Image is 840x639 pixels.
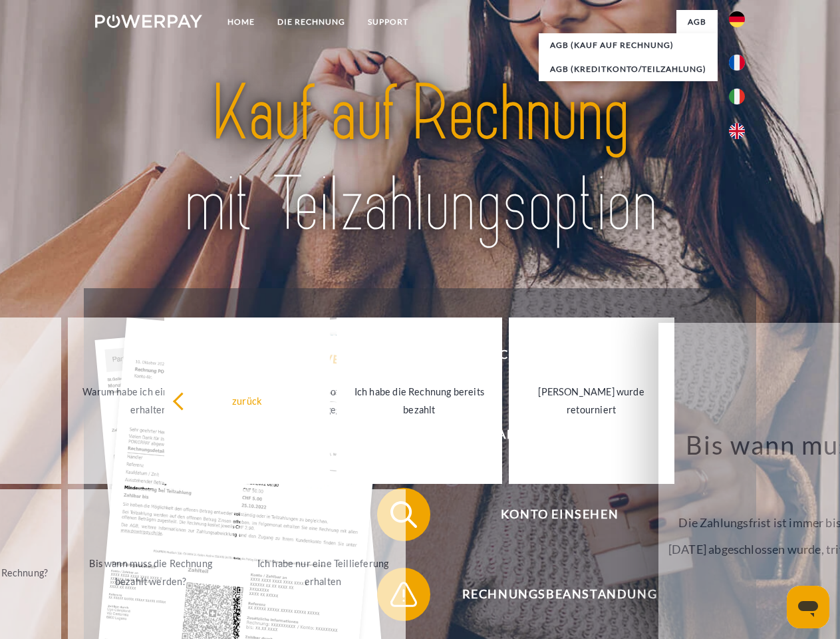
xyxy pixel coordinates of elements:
[729,11,745,27] img: de
[127,64,713,255] img: title-powerpay_de.svg
[676,10,718,34] a: agb
[729,89,745,105] img: it
[76,554,225,590] div: Bis wann muss die Rechnung bezahlt werden?
[396,488,722,541] span: Konto einsehen
[95,15,202,28] img: logo-powerpay-white.svg
[377,488,723,541] button: Konto einsehen
[356,10,420,34] a: SUPPORT
[377,568,723,621] button: Rechnungsbeanstandung
[787,586,829,628] iframe: Schaltfläche zum Öffnen des Messaging-Fensters
[266,10,356,34] a: DIE RECHNUNG
[729,123,745,139] img: en
[517,383,666,419] div: [PERSON_NAME] wurde retourniert
[172,391,322,409] div: zurück
[216,10,266,34] a: Home
[396,568,722,621] span: Rechnungsbeanstandung
[729,55,745,71] img: fr
[539,33,718,57] a: AGB (Kauf auf Rechnung)
[345,383,494,419] div: Ich habe die Rechnung bereits bezahlt
[539,57,718,81] a: AGB (Kreditkonto/Teilzahlung)
[76,383,225,419] div: Warum habe ich eine Rechnung erhalten?
[248,554,398,590] div: Ich habe nur eine Teillieferung erhalten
